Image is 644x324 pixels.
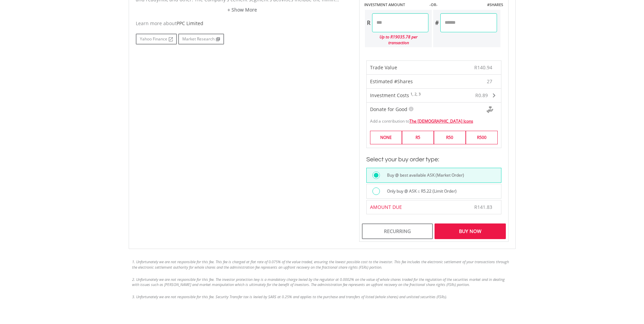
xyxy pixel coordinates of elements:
a: Yahoo Finance [136,34,177,44]
div: # [433,13,440,32]
img: Donte For Good [486,106,493,113]
span: Estimated #Shares [370,78,413,85]
span: PPC Limited [177,20,203,26]
li: 3. Unfortunately we are not responsible for this fee. Security Transfer tax is levied by SARS at ... [132,294,512,300]
div: R [365,13,372,32]
h3: Select your buy order type: [366,155,501,164]
div: Up to R19035.78 per transaction [365,32,429,47]
span: Investment Costs [370,92,409,98]
a: The [DEMOGRAPHIC_DATA] Icons [409,118,473,124]
div: Learn more about [136,20,349,27]
div: Buy Now [435,223,505,239]
span: R141.83 [474,204,492,210]
label: #SHARES [487,2,503,7]
label: R500 [466,131,498,144]
label: INVESTMENT AMOUNT [364,2,405,7]
label: NONE [370,131,402,144]
span: Donate for Good [370,106,407,112]
span: Trade Value [370,64,397,71]
label: Buy @ best available ASK (Market Order) [383,172,464,179]
div: Recurring [362,223,433,239]
label: R50 [434,131,466,144]
label: -OR- [429,2,438,7]
span: R140.94 [474,64,492,71]
sup: 1, 2, 3 [410,92,421,96]
a: Market Research [178,34,224,44]
label: Only buy @ ASK ≤ R5.22 (Limit Order) [383,187,457,195]
span: R0.89 [475,92,488,98]
li: 1. Unfortunately we are not responsible for this fee. This fee is charged at flat rate of 0.075% ... [132,259,512,270]
div: Add a contribution to [367,115,501,124]
a: + Show More [136,6,349,13]
label: R5 [402,131,434,144]
span: 27 [487,78,492,85]
span: AMOUNT DUE [370,204,402,210]
li: 2. Unfortunately we are not responsible for this fee. The investor protection levy is a mandatory... [132,277,512,287]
